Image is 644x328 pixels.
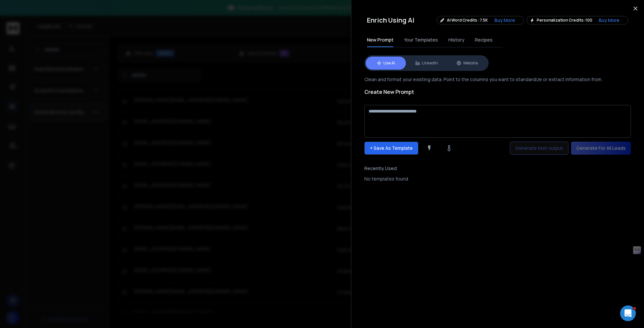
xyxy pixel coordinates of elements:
p: + Save As Template [364,142,418,155]
button: Your Templates [404,33,438,47]
div: AI Word Credits : 7.5K [437,16,524,25]
h3: Recently Used [364,165,631,172]
button: LinkedIn [406,57,447,70]
h2: Enrich Using AI [367,16,414,25]
button: Buy More [594,17,625,24]
iframe: Intercom live chat [620,305,636,321]
button: History [448,33,464,47]
div: Personalization Credits: 100 [527,16,628,25]
button: New Prompt [367,33,393,47]
h1: Create New Prompt [364,88,414,96]
p: Clean and format your existing data. Point to the columns you want to standardize or extract info... [364,76,631,83]
div: No templates found [364,176,631,182]
button: Website [447,57,487,70]
button: Buy More [489,17,520,24]
span: Recipes [475,37,493,43]
button: Use AI [366,57,406,70]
